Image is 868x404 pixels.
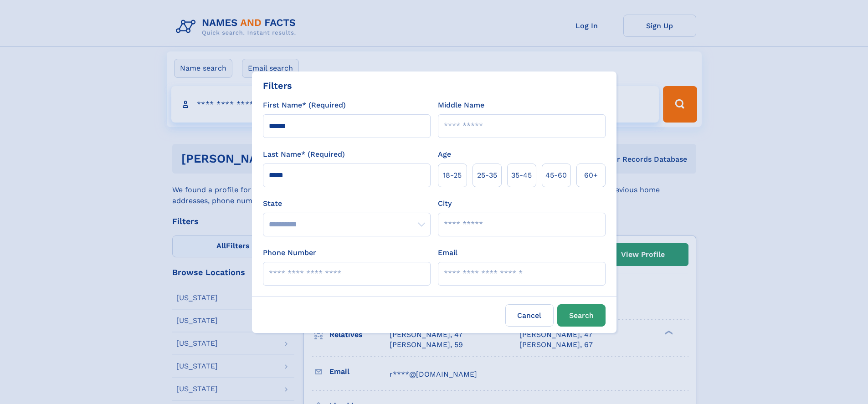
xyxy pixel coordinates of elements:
[263,198,431,209] label: State
[584,170,598,181] span: 60+
[505,304,554,327] label: Cancel
[477,170,497,181] span: 25‑35
[545,170,567,181] span: 45‑60
[263,100,346,111] label: First Name* (Required)
[438,247,457,258] label: Email
[263,247,316,258] label: Phone Number
[511,170,532,181] span: 35‑45
[438,100,484,111] label: Middle Name
[263,149,345,160] label: Last Name* (Required)
[438,149,451,160] label: Age
[557,304,606,327] button: Search
[263,79,292,92] div: Filters
[443,170,462,181] span: 18‑25
[438,198,452,209] label: City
